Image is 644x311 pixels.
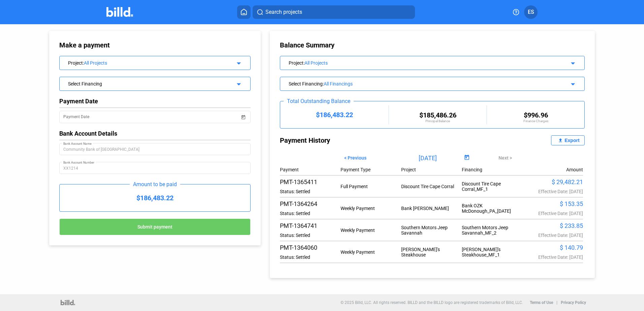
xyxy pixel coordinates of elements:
div: Bank OZK McDonough_PA_[DATE] [462,203,522,214]
div: All Projects [304,60,547,66]
button: Submit payment [59,218,251,235]
div: $ 233.85 [522,222,583,229]
button: Open calendar [240,110,247,116]
div: Discount Tire Cape Corral [401,184,462,189]
div: PMT-1364264 [280,200,341,207]
div: Amount [566,167,583,172]
button: Open calendar [462,153,472,163]
div: Select Financing [68,80,225,87]
div: Payment Type [341,167,401,172]
div: Principal Balance [389,119,486,123]
div: Status: Settled [280,211,341,216]
p: | [556,300,557,305]
b: Privacy Policy [561,300,586,305]
span: Next > [498,155,512,161]
div: $ 153.35 [522,200,583,207]
div: PMT-1364060 [280,244,341,251]
b: Terms of Use [530,300,553,305]
div: PMT-1364741 [280,222,341,229]
div: Finance Charges [487,119,584,123]
div: Payment [280,167,341,172]
p: © 2025 Billd, LLC. All rights reserved. BILLD and the BILLD logo are registered trademarks of Bil... [341,300,523,305]
mat-icon: arrow_drop_down [234,79,242,87]
div: Project [68,59,225,66]
mat-icon: file_upload [556,136,565,144]
div: Select Financing [289,80,547,87]
div: $ 140.79 [522,244,583,251]
span: ES [528,8,534,16]
div: [PERSON_NAME]'s Steakhouse_MF_1 [462,247,522,257]
button: Export [551,135,585,145]
button: Search projects [253,5,415,19]
div: Weekly Payment [341,249,401,255]
div: PMT-1365411 [280,178,341,185]
div: [PERSON_NAME]'s Steakhouse [401,247,462,257]
img: logo [61,300,75,305]
span: : [303,60,304,66]
mat-icon: arrow_drop_down [234,58,242,66]
div: Weekly Payment [341,206,401,211]
div: Project [401,167,462,172]
div: $186,483.22 [280,111,388,119]
mat-icon: arrow_drop_down [568,58,576,66]
div: Total Outstanding Balance [284,98,354,104]
span: < Previous [344,155,366,161]
div: Amount to be paid [130,181,180,187]
div: Effective Date: [DATE] [522,211,583,216]
span: Submit payment [137,224,172,230]
div: Southern Motors Jeep Savannah [401,225,462,236]
div: Effective Date: [DATE] [522,233,583,238]
div: Southern Motors Jeep Savannah_MF_2 [462,225,522,236]
div: Project [289,59,547,66]
div: Effective Date: [DATE] [522,254,583,260]
div: $ 29,482.21 [522,178,583,185]
div: $996.96 [487,111,584,119]
div: Financing [462,167,522,172]
button: < Previous [339,152,372,164]
div: Export [565,138,579,143]
span: : [83,60,84,66]
div: Bank Account Details [59,130,251,137]
div: $186,483.22 [60,184,250,211]
div: Effective Date: [DATE] [522,189,583,194]
mat-icon: arrow_drop_down [568,79,576,87]
div: Status: Settled [280,233,341,238]
img: Billd Company Logo [106,7,133,17]
span: Search projects [265,8,302,16]
div: Status: Settled [280,254,341,260]
div: $185,486.26 [389,111,486,119]
div: Full Payment [341,184,401,189]
div: Weekly Payment [341,228,401,233]
button: ES [524,5,538,19]
div: Make a payment [59,41,174,49]
div: Bank [PERSON_NAME] [401,206,462,211]
div: Discount Tire Cape Corral_MF_1 [462,181,522,192]
div: All Financings [324,81,547,87]
button: Next > [493,152,517,164]
div: All Projects [84,60,225,66]
div: Payment Date [59,98,251,105]
div: Balance Summary [280,41,585,49]
div: Payment History [280,135,432,145]
div: Status: Settled [280,189,341,194]
span: : [323,81,324,87]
